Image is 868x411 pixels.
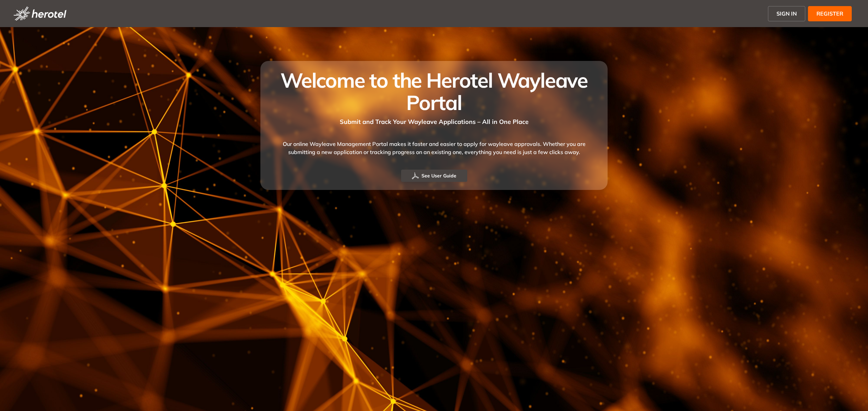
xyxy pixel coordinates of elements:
span: Welcome to the Herotel Wayleave Portal [280,67,588,115]
button: REGISTER [808,6,852,21]
img: logo [14,6,66,21]
span: SIGN IN [776,9,797,18]
span: See User Guide [421,172,456,179]
div: Our online Wayleave Management Portal makes it faster and easier to apply for wayleave approvals.... [269,126,599,170]
button: See User Guide [401,170,467,182]
button: SIGN IN [768,6,805,21]
span: REGISTER [816,9,843,18]
div: Submit and Track Your Wayleave Applications – All in One Place [269,114,599,126]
